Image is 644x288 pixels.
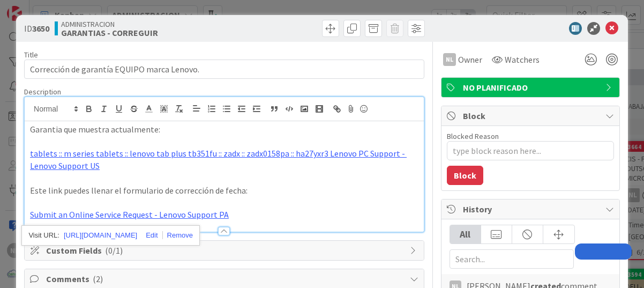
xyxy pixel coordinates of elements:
label: Blocked Reason [447,131,499,141]
span: ( 2 ) [93,274,103,284]
p: Este link puedes llenar el formulario de corrección de fecha: [30,184,418,197]
span: NO PLANIFICADO [463,81,600,94]
input: Search... [450,249,574,269]
span: Owner [458,53,482,66]
span: ID [24,22,49,35]
label: Title [24,50,38,60]
span: Block [463,109,600,122]
input: type card name here... [24,60,424,79]
div: NL [443,53,456,66]
button: Block [447,166,483,185]
div: All [450,225,481,243]
span: Description [24,87,61,97]
a: tablets :: m series tablets :: lenovo tab plus tb351fu :: zadx :: zadx0158pa :: ha27yxr3 Lenovo P... [30,148,407,171]
span: History [463,203,600,216]
b: 3650 [32,23,49,34]
span: Custom Fields [46,244,405,257]
span: ADMINISTRACION [61,20,158,28]
p: Garantia que muestra actualmente: [30,123,418,136]
span: Watchers [505,53,540,66]
span: Comments [46,272,405,285]
b: GARANTIAS - CORREGUIR [61,28,158,37]
span: ( 0/1 ) [105,245,123,256]
a: [URL][DOMAIN_NAME] [64,228,137,242]
a: Submit an Online Service Request - Lenovo Support PA [30,209,229,220]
